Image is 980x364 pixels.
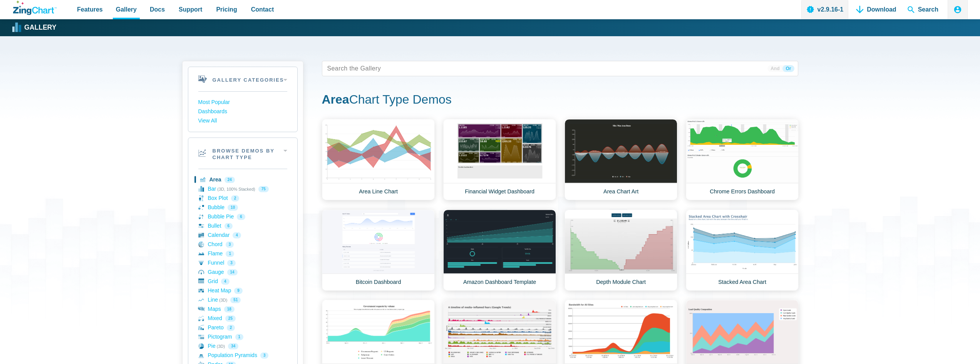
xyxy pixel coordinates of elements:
[116,4,137,15] span: Gallery
[782,65,794,72] span: Or
[198,107,287,116] a: Dashboards
[13,1,57,15] a: ZingChart Logo. Click to return to the homepage
[179,4,202,15] span: Support
[150,4,165,15] span: Docs
[216,4,237,15] span: Pricing
[322,210,435,291] a: Bitcoin Dashboard
[322,92,349,106] strong: Area
[767,65,782,72] span: And
[322,119,435,200] a: Area Line Chart
[251,4,274,15] span: Contact
[322,92,798,109] h1: Chart Type Demos
[188,67,297,91] h2: Gallery Categories
[443,119,556,200] a: Financial Widget Dashboard
[443,210,556,291] a: Amazon Dashboard Template
[198,98,287,107] a: Most Popular
[686,210,799,291] a: Stacked Area Chart
[686,119,799,200] a: Chrome Errors Dashboard
[13,22,56,34] a: Gallery
[188,138,297,169] h2: Browse Demos By Chart Type
[565,210,677,291] a: Depth Module Chart
[24,24,56,31] strong: Gallery
[565,119,677,200] a: Area Chart Art
[77,4,103,15] span: Features
[198,116,287,126] a: View All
